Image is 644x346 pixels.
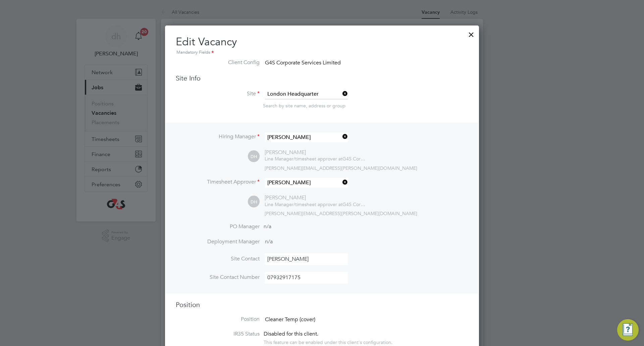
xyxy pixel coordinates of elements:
label: IR35 Status [176,331,260,338]
span: Line Manager/timesheet approver at [265,201,342,207]
label: Site [176,90,260,97]
span: Cleaner Temp (cover) [265,316,315,323]
label: Site Contact [176,255,260,262]
h2: Edit Vacancy [176,35,468,56]
span: Search by site name, address or group [263,103,345,109]
h3: Position [176,300,468,309]
input: Search for... [265,133,348,142]
span: n/a [265,238,273,245]
input: Search for... [265,178,348,188]
span: [PERSON_NAME][EMAIL_ADDRESS][PERSON_NAME][DOMAIN_NAME] [265,210,417,216]
div: G4S Corporate Services Limited [265,156,365,162]
input: Search for... [265,89,348,99]
span: DH [248,151,260,162]
div: Mandatory Fields [176,49,468,56]
label: Position [176,316,260,323]
label: Hiring Manager [176,133,260,140]
label: Client Config [176,59,260,66]
label: PO Manager [176,223,260,230]
label: Site Contact Number [176,274,260,281]
span: Disabled for this client. [264,331,318,337]
span: G4S Corporate Services Limited [265,59,341,66]
span: Line Manager/timesheet approver at [265,156,342,162]
label: Deployment Manager [176,238,260,245]
span: [PERSON_NAME][EMAIL_ADDRESS][PERSON_NAME][DOMAIN_NAME] [265,165,417,171]
button: Engage Resource Center [617,319,639,341]
div: [PERSON_NAME] [265,149,365,156]
h3: Site Info [176,74,468,83]
span: DH [248,196,260,208]
label: Timesheet Approver [176,179,260,186]
div: [PERSON_NAME] [265,194,365,201]
span: n/a [264,223,271,230]
div: This feature can be enabled under this client's configuration. [264,338,392,345]
div: G4S Corporate Services Limited [265,201,365,207]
